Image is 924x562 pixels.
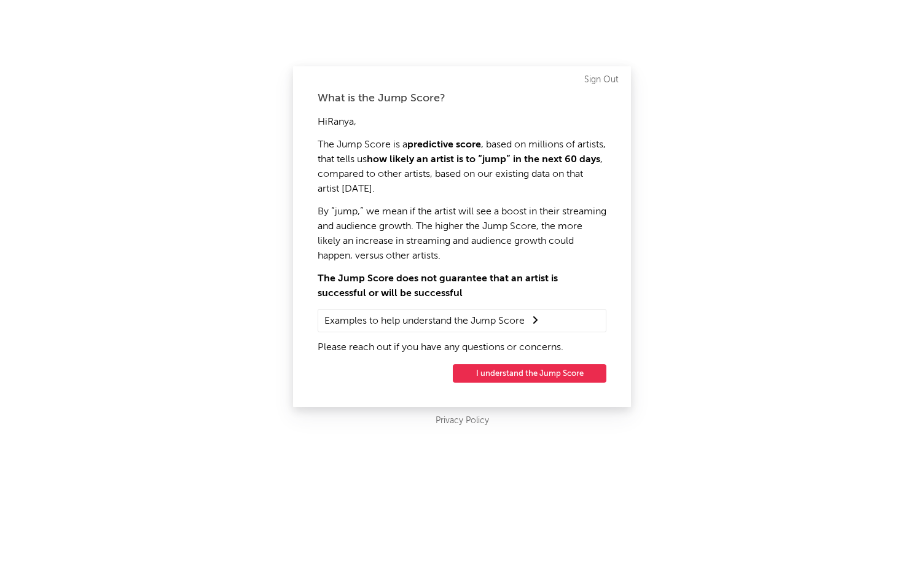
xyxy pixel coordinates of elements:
a: Privacy Policy [436,413,489,429]
p: By “jump,” we mean if the artist will see a boost in their streaming and audience growth. The hig... [318,205,606,263]
button: I understand the Jump Score [453,364,606,383]
p: Please reach out if you have any questions or concerns. [318,340,606,355]
strong: The Jump Score does not guarantee that an artist is successful or will be successful [318,274,558,299]
strong: how likely an artist is to “jump” in the next 60 days [367,155,600,165]
p: The Jump Score is a , based on millions of artists, that tells us , compared to other artists, ba... [318,138,606,197]
p: Hi Ranya , [318,115,606,130]
a: Sign Out [584,72,619,87]
div: What is the Jump Score? [318,91,606,106]
strong: predictive score [407,140,481,150]
summary: Examples to help understand the Jump Score [324,313,600,329]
